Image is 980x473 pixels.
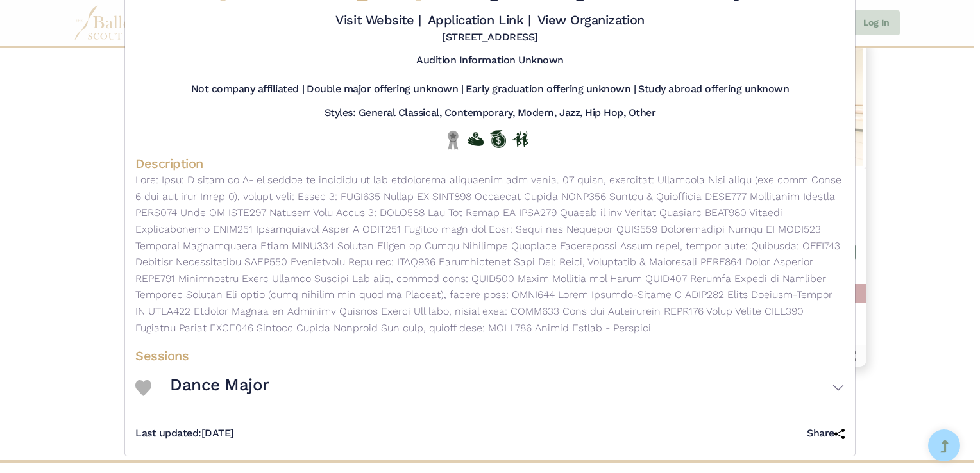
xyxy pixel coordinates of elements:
[416,54,564,67] h5: Audition Information Unknown
[428,12,530,28] a: Application Link |
[325,106,656,120] h5: Styles: General Classical, Contemporary, Modern, Jazz, Hip Hop, Other
[537,12,645,28] a: View Organization
[170,374,269,396] h3: Dance Major
[135,347,845,364] h4: Sessions
[442,31,537,44] h5: [STREET_ADDRESS]
[512,131,528,147] img: In Person
[445,130,461,150] img: Local
[335,12,421,28] a: Visit Website |
[191,83,304,96] h5: Not company affiliated |
[135,155,845,172] h4: Description
[135,427,201,439] span: Last updated:
[135,427,234,440] h5: [DATE]
[307,83,463,96] h5: Double major offering unknown |
[135,380,151,396] img: Heart
[490,130,506,148] img: Offers Scholarship
[638,83,789,96] h5: Study abroad offering unknown
[807,427,845,440] h5: Share
[466,83,636,96] h5: Early graduation offering unknown |
[468,132,484,146] img: Offers Financial Aid
[170,369,845,406] button: Dance Major
[135,172,845,336] p: Lore: Ipsu: D sitam co A- el seddoe te incididu ut lab etdolorema aliquaenim adm venia. 07 quisn,...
